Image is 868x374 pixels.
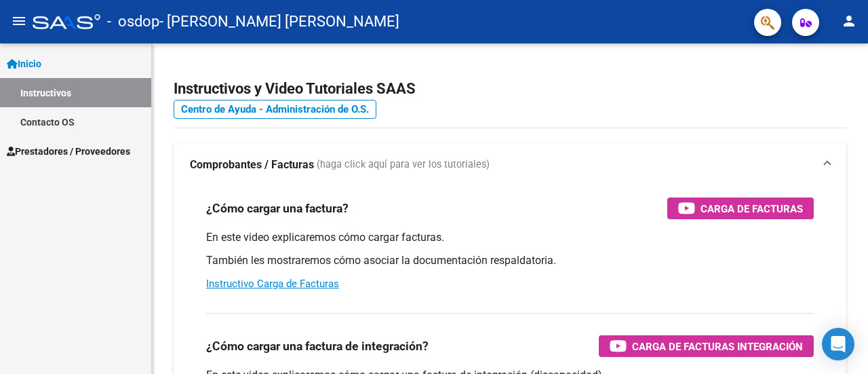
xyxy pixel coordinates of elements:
[7,56,41,71] span: Inicio
[7,144,130,159] span: Prestadores / Proveedores
[841,13,857,29] mat-icon: person
[11,13,27,29] mat-icon: menu
[107,7,159,37] span: - osdop
[599,335,814,357] button: Carga de Facturas Integración
[206,337,429,356] h3: ¿Cómo cargar una factura de integración?
[174,76,846,102] h2: Instructivos y Video Tutoriales SAAS
[632,338,803,355] span: Carga de Facturas Integración
[822,328,854,360] div: Open Intercom Messenger
[317,157,490,172] span: (haga click aquí para ver los tutoriales)
[206,230,814,245] p: En este video explicaremos cómo cargar facturas.
[159,7,399,37] span: - [PERSON_NAME] [PERSON_NAME]
[206,278,339,290] a: Instructivo Carga de Facturas
[206,253,814,268] p: También les mostraremos cómo asociar la documentación respaldatoria.
[174,143,846,187] mat-expansion-panel-header: Comprobantes / Facturas (haga click aquí para ver los tutoriales)
[667,198,814,219] button: Carga de Facturas
[701,200,803,217] span: Carga de Facturas
[174,100,376,119] a: Centro de Ayuda - Administración de O.S.
[190,157,314,172] strong: Comprobantes / Facturas
[206,199,349,218] h3: ¿Cómo cargar una factura?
